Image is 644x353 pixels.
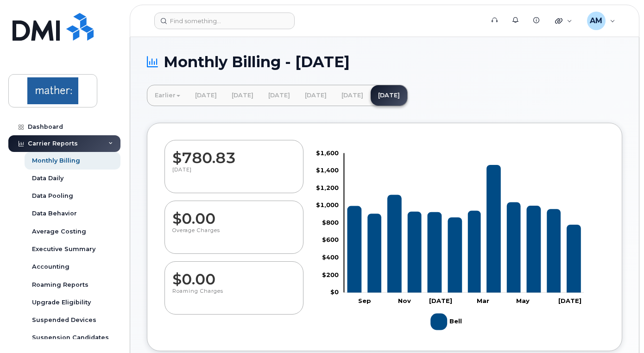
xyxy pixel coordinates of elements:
tspan: $1,600 [316,149,339,156]
tspan: [DATE] [558,297,581,304]
a: [DATE] [334,85,371,106]
tspan: May [517,297,530,304]
tspan: Sep [358,297,371,304]
tspan: $1,000 [316,201,339,208]
p: Overage Charges [172,227,296,244]
a: [DATE] [188,85,224,106]
tspan: $600 [322,236,339,243]
g: Bell [430,310,465,334]
a: [DATE] [371,85,407,106]
a: [DATE] [224,85,261,106]
tspan: Nov [398,297,411,304]
dd: $780.83 [172,140,296,166]
tspan: [DATE] [429,297,452,304]
p: Roaming Charges [172,288,296,304]
tspan: Mar [477,297,489,304]
a: Earlier [147,85,188,106]
p: [DATE] [172,166,296,183]
tspan: $400 [322,253,339,261]
tspan: $200 [322,271,339,278]
tspan: $800 [322,219,339,226]
g: Bell [347,165,581,293]
tspan: $1,400 [316,166,339,174]
g: Legend [430,310,465,334]
h1: Monthly Billing - [DATE] [147,54,622,70]
dd: $0.00 [172,201,296,227]
dd: $0.00 [172,262,296,288]
a: [DATE] [297,85,334,106]
a: [DATE] [261,85,297,106]
tspan: $1,200 [316,183,339,191]
tspan: $0 [330,288,339,296]
g: Chart [316,149,584,334]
